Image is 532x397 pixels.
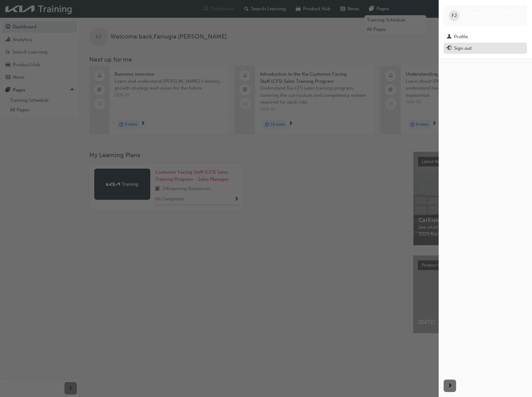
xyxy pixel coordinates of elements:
[462,16,484,21] span: kau82617j9
[452,12,457,19] span: FJ
[447,46,451,51] span: exit-icon
[444,43,527,54] button: Sign out
[448,382,452,390] span: next-icon
[447,34,451,40] span: man-icon
[444,31,527,43] a: Profile
[454,33,468,40] div: Profile
[462,10,519,16] span: Farrugia [PERSON_NAME]
[454,45,472,52] div: Sign out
